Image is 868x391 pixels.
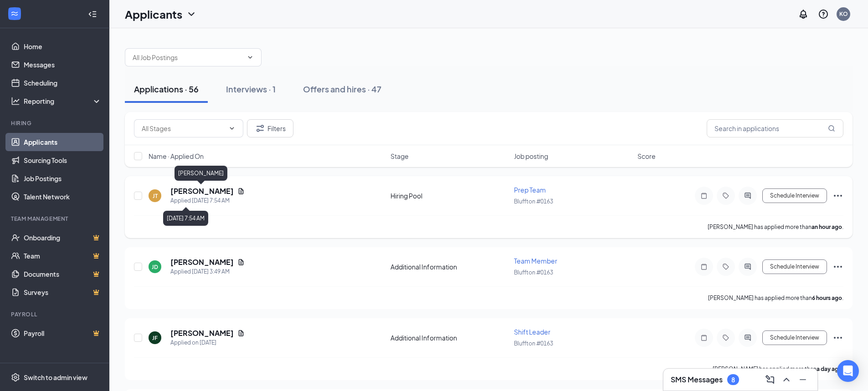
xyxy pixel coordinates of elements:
svg: ChevronUp [781,374,792,385]
div: KO [839,10,848,18]
span: Prep Team [514,186,546,194]
div: Applied [DATE] 3:49 AM [170,267,245,276]
span: Bluffton #0163 [514,269,553,276]
div: 8 [731,376,735,384]
a: OnboardingCrown [24,229,102,247]
div: Team Management [11,215,100,223]
a: Messages [24,56,102,74]
h5: [PERSON_NAME] [170,186,234,196]
svg: Tag [720,192,731,199]
a: Home [24,37,102,56]
h5: [PERSON_NAME] [170,257,234,267]
svg: Notifications [798,9,809,20]
a: DocumentsCrown [24,265,102,283]
a: Applicants [24,133,102,151]
div: Hiring Pool [390,191,508,200]
span: Score [637,152,656,161]
p: [PERSON_NAME] has applied more than . [713,365,843,373]
svg: ChevronDown [228,125,236,132]
input: Search in applications [707,119,843,137]
div: Applied on [DATE] [170,338,245,347]
span: Job posting [514,152,548,161]
svg: MagnifyingGlass [828,125,835,132]
svg: ChevronDown [247,54,254,61]
svg: QuestionInfo [818,9,829,20]
a: PayrollCrown [24,324,102,342]
a: TeamCrown [24,247,102,265]
span: Name · Applied On [149,152,204,161]
svg: Note [699,334,709,341]
span: Shift Leader [514,328,550,336]
button: Filter Filters [247,119,293,137]
div: Additional Information [390,333,508,342]
svg: ComposeMessage [765,374,776,385]
svg: ActiveChat [742,192,753,199]
svg: Note [699,263,709,270]
div: Hiring [11,119,100,127]
button: Schedule Interview [762,330,827,345]
button: ComposeMessage [763,372,777,387]
div: Applications · 56 [134,83,199,95]
svg: Filter [255,123,266,134]
div: Open Intercom Messenger [837,360,859,382]
span: Team Member [514,257,557,265]
b: an hour ago [812,223,842,230]
svg: Ellipses [832,261,843,272]
svg: Document [237,330,245,337]
div: Offers and hires · 47 [303,83,381,95]
h5: [PERSON_NAME] [170,328,234,338]
svg: Document [237,259,245,266]
button: Schedule Interview [762,259,827,274]
svg: ActiveChat [742,334,753,341]
svg: Analysis [11,96,20,106]
div: Additional Information [390,262,508,271]
div: Switch to admin view [24,373,87,382]
p: [PERSON_NAME] has applied more than . [708,294,843,302]
div: JT [153,192,158,200]
a: Sourcing Tools [24,151,102,169]
button: Minimize [796,372,810,387]
svg: Collapse [88,10,97,19]
input: All Job Postings [133,52,243,62]
p: [PERSON_NAME] has applied more than . [708,223,843,231]
svg: WorkstreamLogo [10,9,19,18]
div: JF [152,334,158,342]
svg: Ellipses [832,332,843,343]
div: [DATE] 7:54 AM [163,211,208,226]
svg: Tag [720,334,731,341]
a: Talent Network [24,188,102,206]
span: Stage [390,152,409,161]
svg: Document [237,188,245,195]
svg: ChevronDown [186,9,197,20]
a: Job Postings [24,169,102,188]
div: JD [152,263,158,271]
a: SurveysCrown [24,283,102,301]
div: Interviews · 1 [226,83,276,95]
div: [PERSON_NAME] [175,166,227,181]
a: Scheduling [24,74,102,92]
svg: Minimize [797,374,808,385]
svg: Ellipses [832,190,843,201]
input: All Stages [142,123,225,133]
svg: Tag [720,263,731,270]
svg: ActiveChat [742,263,753,270]
div: Reporting [24,96,102,106]
b: 6 hours ago [812,295,842,301]
button: Schedule Interview [762,188,827,203]
button: ChevronUp [779,372,794,387]
span: Bluffton #0163 [514,198,553,205]
b: a day ago [817,366,842,372]
svg: Settings [11,373,20,382]
svg: Note [699,192,709,199]
span: Bluffton #0163 [514,340,553,347]
h3: SMS Messages [671,375,723,385]
div: Applied [DATE] 7:54 AM [170,196,245,205]
div: Payroll [11,310,100,318]
h1: Applicants [125,6,182,22]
